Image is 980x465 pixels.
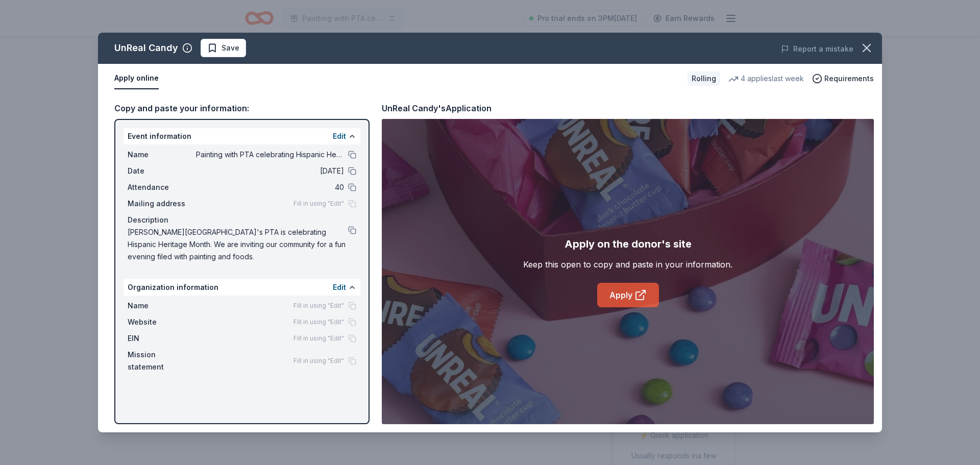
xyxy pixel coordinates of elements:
div: Copy and paste your information: [114,102,370,115]
span: 40 [196,181,344,193]
span: Name [128,149,196,161]
button: Apply online [114,68,159,89]
span: Mission statement [128,349,196,373]
div: Description [128,214,356,226]
span: Save [222,42,239,54]
div: UnReal Candy [114,40,178,56]
button: Report a mistake [781,43,853,55]
span: Fill in using "Edit" [293,302,344,310]
span: Website [128,316,196,328]
span: Attendance [128,181,196,193]
div: Apply on the donor's site [565,236,692,252]
span: Fill in using "Edit" [293,318,344,326]
span: Requirements [824,72,874,85]
span: Fill in using "Edit" [293,200,344,208]
button: Requirements [812,72,874,85]
button: Edit [333,130,346,142]
span: Fill in using "Edit" [293,334,344,342]
button: Save [201,39,246,57]
span: Fill in using "Edit" [293,357,344,365]
button: Edit [333,281,346,293]
a: Apply [597,283,659,307]
div: Keep this open to copy and paste in your information. [523,258,732,271]
div: Rolling [688,71,720,86]
span: Mailing address [128,198,196,210]
span: Painting with PTA celebrating Hispanic Heritage Month [196,149,344,161]
span: [DATE] [196,165,344,177]
span: EIN [128,332,196,345]
div: Organization information [124,279,360,296]
div: Event information [124,128,360,144]
div: UnReal Candy's Application [382,102,492,115]
span: Date [128,165,196,177]
span: [PERSON_NAME][GEOGRAPHIC_DATA]'s PTA is celebrating Hispanic Heritage Month. We are inviting our ... [128,226,348,263]
span: Name [128,300,196,312]
div: 4 applies last week [728,72,804,85]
